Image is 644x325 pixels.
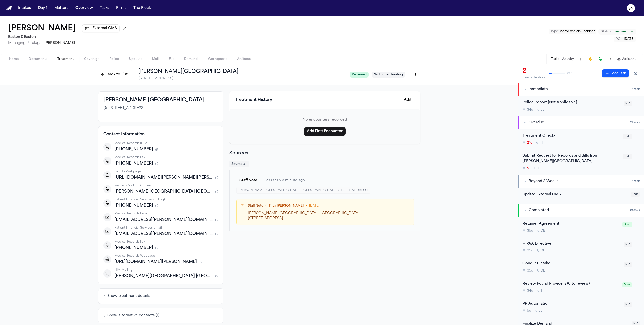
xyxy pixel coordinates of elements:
button: Add First Encounter [304,127,346,136]
div: Patient Financial Services (Billing) [114,198,218,202]
button: Overdue2tasks [518,116,644,129]
div: Records Mailing Address [114,184,218,188]
div: 2 [522,67,545,75]
span: • [262,178,264,183]
span: Mail [152,57,159,61]
div: Facility Webpage [114,170,218,174]
button: Show alternative contacts (1) [103,313,160,318]
div: PR Automation [522,301,621,307]
h1: [PERSON_NAME][GEOGRAPHIC_DATA] [138,68,346,75]
button: Add [396,95,414,104]
span: [DATE] [309,204,320,208]
button: Day 1 [36,4,49,13]
span: less than a minute ago [266,178,305,183]
div: Open task: Conduct Intake [518,257,644,277]
div: Open task: Treatment Check-In [518,129,644,149]
span: 1 task [632,87,640,91]
span: L B [541,108,545,112]
button: Create Immediate Task [587,56,594,63]
button: Edit matter name [8,24,76,33]
button: 1 source [215,190,218,193]
span: Todo [623,134,632,139]
span: 21d [527,141,532,145]
span: Police [109,57,119,61]
span: [PHONE_NUMBER] [114,160,153,167]
span: 5d [527,309,531,313]
span: 8 task s [630,208,640,212]
button: Activity [562,57,574,61]
div: Patient Financial Services Email [114,226,218,230]
div: need attention [522,76,545,80]
span: [DATE] [624,38,634,41]
button: Overview [73,4,95,13]
div: Medical Records Email [114,212,218,216]
div: Medical Records Fax [114,155,218,159]
div: Submit Request for Records and Bills from [PERSON_NAME][GEOGRAPHIC_DATA] [522,153,620,165]
button: Matters [52,4,70,13]
div: Review Found Providers (0 to review) [522,281,619,287]
span: Updates [129,57,142,61]
button: 1 source [215,176,218,179]
span: [EMAIL_ADDRESS][PERSON_NAME][DOMAIN_NAME] [114,231,213,237]
span: Workspaces [208,57,227,61]
button: 1 source [155,162,158,165]
span: Overdue [529,120,544,125]
span: L B [539,309,543,313]
span: D B [541,269,545,273]
div: HIPAA Directive [522,241,621,247]
a: Home [6,6,12,11]
span: T F [540,141,544,145]
button: Beyond 2 Weeks1task [518,175,644,188]
span: Todo [631,192,640,197]
button: Edit Type: Motor Vehicle Accident [549,29,596,34]
div: [PERSON_NAME][GEOGRAPHIC_DATA] - [GEOGRAPHIC_DATA] [STREET_ADDRESS] [248,211,410,221]
span: Treatment [57,57,74,61]
span: 35d [527,269,533,273]
span: Managing Paralegal: [8,41,43,45]
span: Home [9,57,19,61]
button: Change status from Treatment [598,29,636,35]
span: Documents [29,57,47,61]
div: Treatment Check-In [522,133,620,139]
span: Demand [184,57,198,61]
a: Firms [114,4,128,13]
span: 2 / 12 [567,71,573,75]
span: N/A [624,262,632,267]
span: Thea [PERSON_NAME] [269,204,304,208]
span: DOL : [615,38,623,41]
span: 35d [527,249,533,253]
div: Open task: Submit Request for Records and Bills from Hoag Hospital Irvine [518,149,644,175]
span: 1d [527,167,530,171]
div: Staff Note [248,204,263,208]
button: Immediate1task [518,83,644,96]
span: Fax [169,57,174,61]
button: Edit DOL: 2025-08-15 [614,37,636,42]
button: Assistant [617,57,636,61]
span: [URL][DOMAIN_NAME][PERSON_NAME][PERSON_NAME] [114,175,213,181]
div: Police Report [Not Applicable] [522,100,621,106]
p: No encounters recorded [229,117,420,123]
div: Open task: Review Found Providers (0 to review) [518,277,644,297]
span: [PHONE_NUMBER] [114,203,153,209]
button: Add Task [602,69,629,77]
button: Completed8tasks [518,204,644,217]
span: N/A [624,101,632,106]
img: Finch Logo [6,6,12,11]
div: Update External CMS [522,192,628,198]
span: D U [538,167,543,171]
span: Todo [623,154,632,159]
span: Done [622,282,632,287]
div: Open task: HIPAA Directive [518,237,644,257]
span: [PHONE_NUMBER] [114,146,153,152]
span: Motor Vehicle Accident [559,30,595,33]
div: Conduct Intake [522,261,621,267]
button: The Flock [131,4,153,13]
span: [STREET_ADDRESS] [109,106,145,111]
h2: Sources [229,150,420,157]
button: Back to List [98,71,130,79]
span: 1 task [632,179,640,183]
